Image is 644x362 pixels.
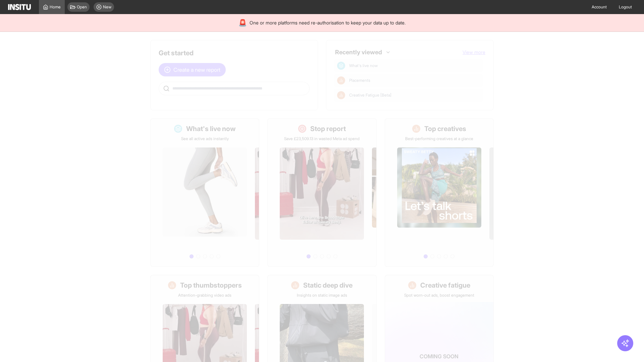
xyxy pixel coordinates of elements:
img: Logo [8,4,31,10]
span: New [103,4,111,10]
div: 🚨 [238,18,247,27]
span: Open [77,4,87,10]
span: One or more platforms need re-authorisation to keep your data up to date. [250,19,406,26]
span: Home [50,4,61,10]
